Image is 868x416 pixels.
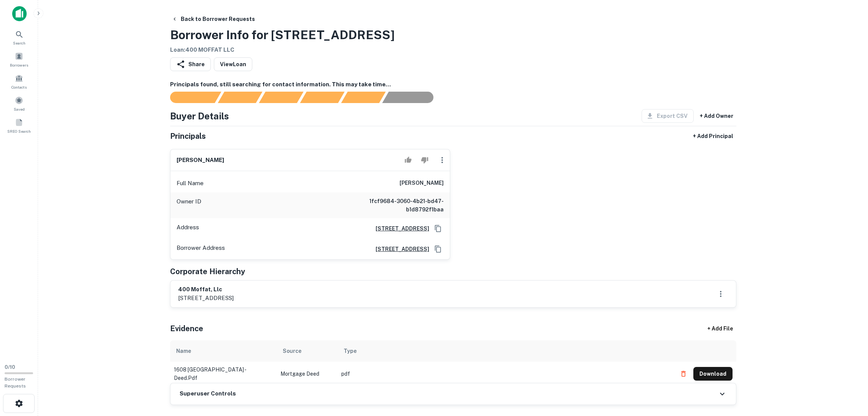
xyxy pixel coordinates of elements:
[418,152,431,168] button: Reject
[432,243,444,255] button: Copy Address
[352,197,444,214] h6: 1fcf9684-3060-4b21-bd47-b1d8792f1baa
[5,364,15,370] span: 0 / 10
[338,340,673,362] th: Type
[10,62,28,68] span: Borrowers
[177,156,224,165] h6: [PERSON_NAME]
[170,362,277,386] td: 1608 [GEOGRAPHIC_DATA] - deed.pdf
[170,130,206,142] h5: Principals
[11,84,27,90] span: Contacts
[178,285,234,294] h6: 400 moffat, llc
[2,115,36,136] a: SREO Search
[170,80,736,89] h6: Principals found, still searching for contact information. This may take time...
[170,109,229,123] h4: Buyer Details
[382,92,443,103] div: AI fulfillment process complete.
[177,197,201,214] p: Owner ID
[170,46,395,54] h6: Loan : 400 MOFFAT LLC
[341,92,385,103] div: Principals found, still searching for contact information. This may take time...
[283,346,301,356] div: Source
[338,362,673,386] td: pdf
[177,243,225,255] p: Borrower Address
[7,128,31,134] span: SREO Search
[369,245,429,253] a: [STREET_ADDRESS]
[170,266,245,277] h5: Corporate Hierarchy
[432,223,444,234] button: Copy Address
[830,355,868,392] iframe: Chat Widget
[693,367,733,381] button: Download
[690,129,736,143] button: + Add Principal
[170,340,736,383] div: scrollable content
[170,26,395,44] h3: Borrower Info for [STREET_ADDRESS]
[180,389,236,398] h6: Superuser Controls
[170,57,211,71] button: Share
[277,362,338,386] td: Mortgage Deed
[218,92,262,103] div: Your request is received and processing...
[277,340,338,362] th: Source
[300,92,344,103] div: Principals found, AI now looking for contact information...
[697,109,736,123] button: + Add Owner
[161,92,218,103] div: Sending borrower request to AI...
[5,376,26,389] span: Borrower Requests
[12,6,27,21] img: capitalize-icon.png
[344,346,357,356] div: Type
[170,340,277,362] th: Name
[14,106,25,112] span: Saved
[178,294,234,303] p: [STREET_ADDRESS]
[214,57,252,71] a: ViewLoan
[176,346,191,356] div: Name
[169,12,258,26] button: Back to Borrower Requests
[170,323,203,334] h5: Evidence
[2,71,36,92] a: Contacts
[177,179,204,188] p: Full Name
[13,40,25,46] span: Search
[369,224,429,233] a: [STREET_ADDRESS]
[2,49,36,70] a: Borrowers
[401,152,415,168] button: Accept
[400,179,444,188] h6: [PERSON_NAME]
[694,322,747,336] div: + Add File
[677,368,690,380] button: Delete file
[2,27,36,48] a: Search
[177,223,199,234] p: Address
[2,93,36,114] a: Saved
[259,92,303,103] div: Documents found, AI parsing details...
